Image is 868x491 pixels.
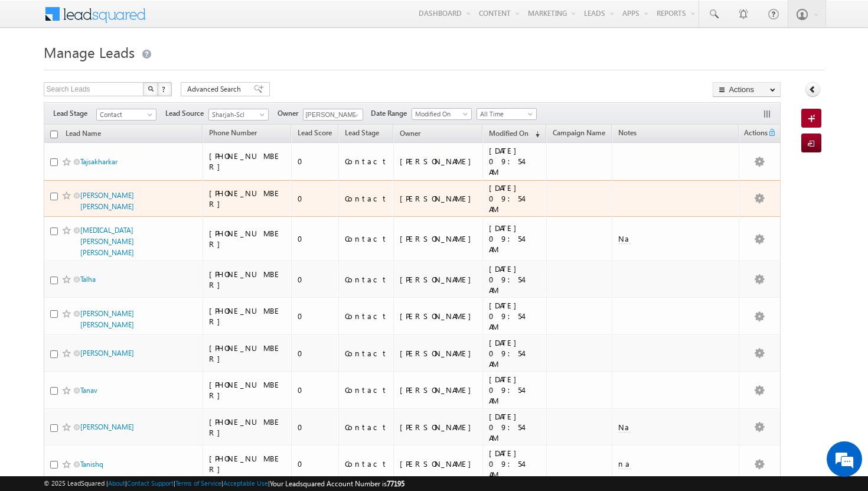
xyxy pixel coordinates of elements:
div: [PERSON_NAME] [400,385,477,395]
span: Lead Stage [345,128,379,137]
div: [PERSON_NAME] [400,422,477,433]
span: Owner [400,129,420,138]
img: Search [148,86,154,92]
a: [PERSON_NAME] [80,422,134,431]
a: Sharjah-Scl [208,109,269,121]
div: Contact [345,459,388,469]
input: Check all records [50,131,58,138]
a: Campaign Name [547,126,611,142]
span: 77195 [387,479,404,488]
div: [PHONE_NUMBER] [209,188,286,209]
div: [PHONE_NUMBER] [209,269,286,290]
input: Type to Search [303,109,363,121]
a: Tajsakharkar [80,157,118,166]
div: Contact [345,233,388,244]
div: [PERSON_NAME] [400,348,477,359]
div: [DATE] 09:54 AM [489,183,541,214]
div: Contact [345,348,388,359]
a: Lead Stage [339,126,385,142]
a: Show All Items [347,109,362,121]
div: [PERSON_NAME] [400,274,477,285]
div: [DATE] 09:54 AM [489,264,541,295]
span: Phone Number [209,128,257,137]
a: Tanishq [80,460,103,469]
div: 0 [298,459,333,469]
a: Modified On (sorted descending) [483,126,546,142]
a: Notes [612,126,642,142]
span: All Time [477,109,533,119]
span: Lead Stage [53,108,96,119]
div: [PHONE_NUMBER] [209,305,286,327]
span: Na [618,233,631,243]
div: Contact [345,385,388,395]
a: Lead Name [60,127,107,142]
a: Talha [80,275,96,284]
span: Campaign Name [553,128,605,137]
div: [DATE] 09:54 AM [489,145,541,177]
div: 0 [298,311,333,321]
span: Your Leadsquared Account Number is [270,479,404,488]
span: © 2025 LeadSquared | | | | | [44,478,404,489]
a: About [108,479,125,487]
div: [PERSON_NAME] [400,459,477,469]
div: 0 [298,156,333,167]
span: ? [162,84,167,94]
div: [DATE] 09:54 AM [489,337,541,369]
div: [PHONE_NUMBER] [209,453,286,474]
a: Contact [96,109,156,121]
a: Lead Score [292,126,338,142]
a: All Time [477,108,537,120]
span: Manage Leads [44,43,135,61]
div: [PERSON_NAME] [400,233,477,244]
div: 0 [298,422,333,433]
span: Modified On [412,109,468,119]
div: [DATE] 09:54 AM [489,300,541,332]
div: [DATE] 09:54 AM [489,374,541,406]
a: Modified On [412,108,472,120]
a: Acceptable Use [223,479,268,487]
div: [PERSON_NAME] [400,311,477,321]
div: [PHONE_NUMBER] [209,379,286,401]
div: 0 [298,233,333,244]
div: Contact [345,156,388,167]
a: [PERSON_NAME] [80,349,134,357]
div: [DATE] 09:54 AM [489,223,541,255]
span: Lead Score [298,128,332,137]
span: Contact [97,109,153,120]
div: 0 [298,348,333,359]
div: [PERSON_NAME] [400,193,477,204]
div: [DATE] 09:54 AM [489,448,541,480]
a: [PERSON_NAME] [PERSON_NAME] [80,191,134,211]
div: [PHONE_NUMBER] [209,343,286,364]
div: 0 [298,193,333,204]
span: Date Range [371,108,412,119]
div: Contact [345,193,388,204]
span: Lead Source [165,108,208,119]
button: Actions [713,82,781,97]
div: [DATE] 09:54 AM [489,411,541,443]
span: Actions [739,126,768,142]
div: Contact [345,274,388,285]
a: Phone Number [203,126,263,142]
a: Terms of Service [175,479,221,487]
div: [PHONE_NUMBER] [209,417,286,438]
button: ? [158,82,172,96]
span: Na [618,422,631,432]
div: Contact [345,422,388,433]
a: Contact Support [127,479,174,487]
span: Sharjah-Scl [209,109,265,120]
div: 0 [298,385,333,395]
a: Tanav [80,386,97,395]
div: [PHONE_NUMBER] [209,151,286,172]
div: 0 [298,274,333,285]
span: (sorted descending) [530,129,540,139]
div: [PHONE_NUMBER] [209,228,286,249]
div: [PERSON_NAME] [400,156,477,167]
div: Contact [345,311,388,321]
a: [PERSON_NAME] [PERSON_NAME] [80,309,134,329]
a: [MEDICAL_DATA][PERSON_NAME] [PERSON_NAME] [80,226,134,257]
span: na [618,459,631,469]
span: Owner [278,108,303,119]
span: Modified On [489,129,528,138]
span: Advanced Search [187,84,244,95]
